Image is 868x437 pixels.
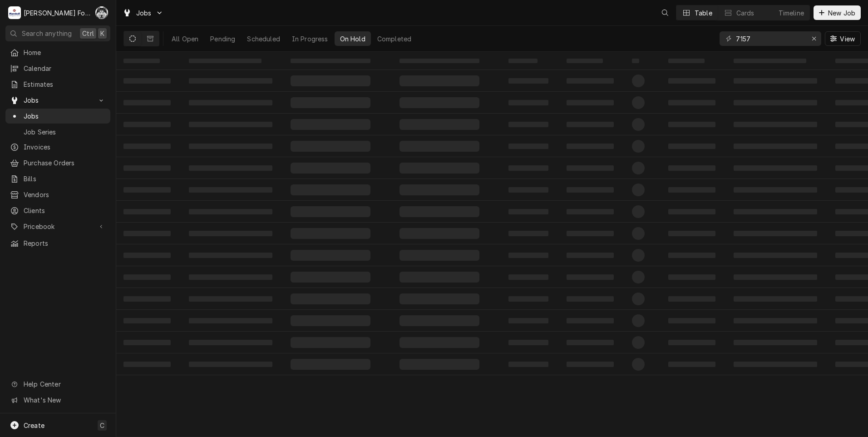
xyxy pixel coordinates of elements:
[632,271,645,283] span: ‌
[399,228,479,239] span: ‌
[24,395,105,405] span: What's New
[5,124,110,139] a: Job Series
[24,174,106,184] span: Bills
[668,122,715,127] span: ‌
[123,340,171,345] span: ‌
[632,227,645,240] span: ‌
[399,250,479,261] span: ‌
[658,5,672,20] button: Open search
[508,100,548,105] span: ‌
[291,272,370,283] span: ‌
[123,209,171,214] span: ‌
[567,274,614,280] span: ‌
[24,64,106,73] span: Calendar
[632,118,645,131] span: ‌
[292,34,328,44] div: In Progress
[734,100,817,105] span: ‌
[567,122,614,127] span: ‌
[123,122,171,127] span: ‌
[24,206,106,215] span: Clients
[340,34,365,44] div: On Hold
[734,253,817,258] span: ‌
[123,59,160,63] span: ‌
[668,340,715,345] span: ‌
[189,340,272,345] span: ‌
[189,165,272,171] span: ‌
[399,141,479,152] span: ‌
[189,100,272,105] span: ‌
[399,206,479,217] span: ‌
[82,29,94,38] span: Ctrl
[24,238,106,248] span: Reports
[668,165,715,171] span: ‌
[668,78,715,84] span: ‌
[123,165,171,171] span: ‌
[24,190,106,199] span: Vendors
[668,274,715,280] span: ‌
[119,5,167,20] a: Go to Jobs
[567,144,614,149] span: ‌
[189,209,272,214] span: ‌
[734,78,817,84] span: ‌
[734,144,817,149] span: ‌
[100,421,104,430] span: C
[291,184,370,195] span: ‌
[508,318,548,323] span: ‌
[734,274,817,280] span: ‌
[399,293,479,304] span: ‌
[247,34,280,44] div: Scheduled
[508,296,548,302] span: ‌
[734,59,806,63] span: ‌
[399,359,479,370] span: ‌
[779,8,804,18] div: Timeline
[123,144,171,149] span: ‌
[189,78,272,84] span: ‌
[567,100,614,105] span: ‌
[291,206,370,217] span: ‌
[24,111,106,121] span: Jobs
[189,59,261,63] span: ‌
[24,95,92,105] span: Jobs
[5,155,110,170] a: Purchase Orders
[807,31,821,46] button: Erase input
[291,293,370,304] span: ‌
[291,75,370,86] span: ‌
[291,163,370,174] span: ‌
[668,187,715,193] span: ‌
[508,78,548,84] span: ‌
[508,274,548,280] span: ‌
[5,219,110,234] a: Go to Pricebook
[399,315,479,326] span: ‌
[399,75,479,86] span: ‌
[123,274,171,280] span: ‌
[508,231,548,236] span: ‌
[123,318,171,323] span: ‌
[123,187,171,193] span: ‌
[508,362,548,367] span: ‌
[734,209,817,214] span: ‌
[632,336,645,349] span: ‌
[189,253,272,258] span: ‌
[24,142,106,152] span: Invoices
[838,34,857,44] span: View
[136,8,152,18] span: Jobs
[567,318,614,323] span: ‌
[399,119,479,130] span: ‌
[567,231,614,236] span: ‌
[5,25,110,41] button: Search anythingCtrlK
[5,392,110,407] a: Go to What's New
[5,61,110,76] a: Calendar
[508,144,548,149] span: ‌
[399,163,479,174] span: ‌
[399,184,479,195] span: ‌
[632,162,645,174] span: ‌
[632,293,645,305] span: ‌
[189,144,272,149] span: ‌
[5,203,110,218] a: Clients
[95,6,108,19] div: C(
[399,97,479,108] span: ‌
[734,165,817,171] span: ‌
[668,209,715,214] span: ‌
[508,187,548,193] span: ‌
[567,362,614,367] span: ‌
